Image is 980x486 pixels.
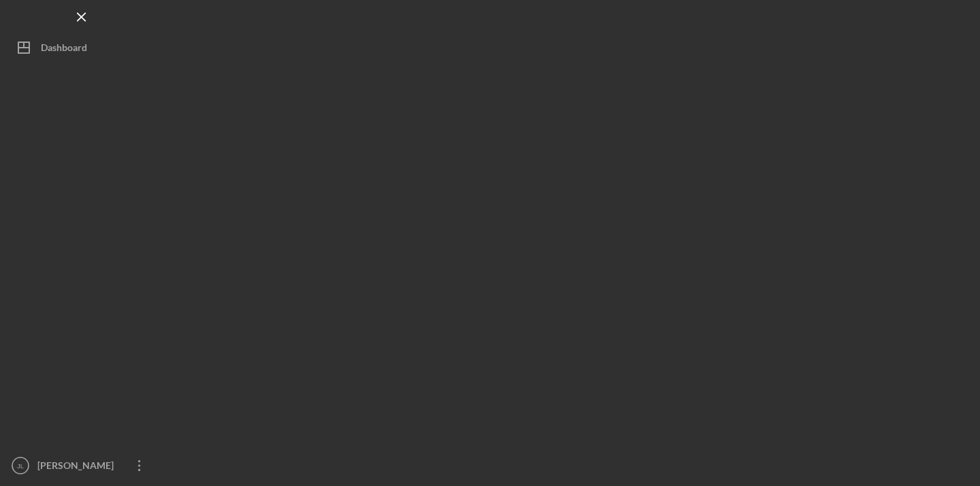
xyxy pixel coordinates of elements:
div: Dashboard [41,34,87,65]
button: Dashboard [7,34,157,61]
button: JL[PERSON_NAME] [7,452,157,479]
div: [PERSON_NAME] [34,452,122,483]
text: JL [17,462,24,470]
